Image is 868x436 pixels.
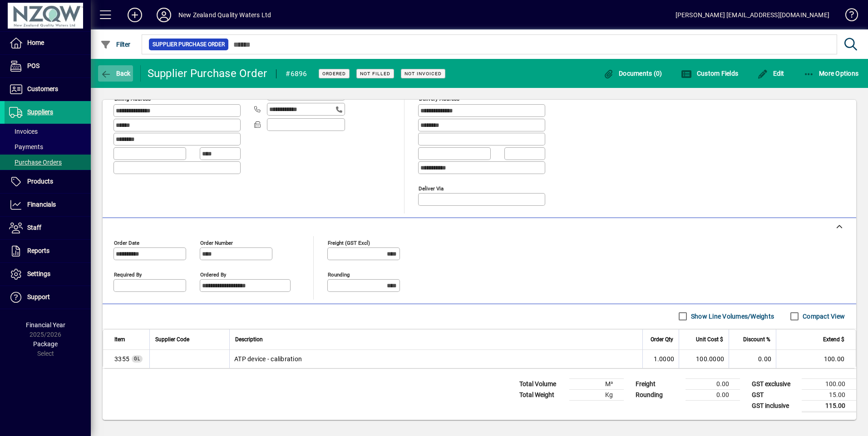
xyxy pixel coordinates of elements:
button: Documents (0) [601,65,665,82]
a: View on map [228,86,243,101]
a: Financials [5,194,91,216]
span: Invoices [9,128,38,135]
span: Customers [27,85,58,92]
span: Support [27,293,50,300]
a: View on map [533,86,547,101]
a: Home [5,32,91,54]
span: Unit Cost $ [696,334,723,344]
td: 100.0000 [679,350,729,368]
span: ATP device - calibration [234,354,302,363]
span: Purchase Orders [9,159,62,166]
td: 15.00 [802,389,856,400]
div: Supplier Purchase Order [148,66,267,81]
button: Edit [755,65,787,82]
span: Not Filled [360,71,390,77]
mat-label: Required by [114,271,142,277]
td: 0.00 [729,350,776,368]
span: Products [27,178,53,185]
a: Support [5,286,91,309]
a: POS [5,55,91,78]
span: Back [100,70,131,77]
td: Total Weight [515,389,569,400]
a: Purchase Orders [5,155,91,170]
td: 1.0000 [642,350,679,368]
mat-label: Freight (GST excl) [328,239,370,246]
td: 0.00 [686,389,740,400]
td: Rounding [631,389,686,400]
div: New Zealand Quality Waters Ltd [178,8,271,22]
button: Add [120,7,149,23]
span: Extend $ [823,334,844,344]
td: GST [747,389,802,400]
label: Show Line Volumes/Weights [689,312,774,321]
mat-label: Ordered by [200,271,226,277]
span: Item [114,334,125,344]
div: #6896 [286,67,307,81]
td: 100.00 [776,350,856,368]
td: Freight [631,378,686,389]
span: Edit [757,70,784,77]
div: [PERSON_NAME] [EMAIL_ADDRESS][DOMAIN_NAME] [676,8,829,22]
mat-label: Order number [200,239,233,246]
span: Financials [27,201,56,208]
a: Invoices [5,124,91,139]
mat-label: Order date [114,239,139,246]
span: Financial Year [26,321,65,329]
span: Staff [27,224,41,231]
a: Knowledge Base [838,2,857,31]
td: Total Volume [515,378,569,389]
a: Staff [5,217,91,239]
span: POS [27,62,39,69]
mat-label: Rounding [328,271,350,277]
td: Kg [569,389,624,400]
label: Compact View [801,312,845,321]
a: Payments [5,139,91,155]
span: Not Invoiced [404,71,442,77]
a: Products [5,170,91,193]
span: Payments [9,143,43,150]
span: Settings [27,270,50,277]
span: More Options [804,70,859,77]
span: Supplier Purchase Order [153,40,225,49]
span: Order Qty [651,334,673,344]
span: Description [235,334,263,344]
span: Documents (0) [603,70,662,77]
span: Ordered [322,71,346,77]
button: Filter [98,36,133,53]
span: Suppliers [27,108,53,116]
span: Custom Fields [681,70,738,77]
td: 0.00 [686,378,740,389]
td: 115.00 [802,400,856,412]
span: R&M - Plant & Equipment (NEW CODE) [114,354,129,363]
span: Reports [27,247,49,254]
app-page-header-button: Back [91,65,141,82]
a: Settings [5,263,91,286]
span: Discount % [743,334,770,344]
span: Filter [100,41,131,48]
button: Profile [149,7,178,23]
td: GST inclusive [747,400,802,412]
mat-label: Deliver via [419,185,444,191]
span: Supplier Code [155,334,189,344]
a: Reports [5,240,91,262]
a: Customers [5,78,91,101]
span: Home [27,39,44,46]
td: 100.00 [802,378,856,389]
button: Custom Fields [679,65,740,82]
span: Package [33,340,58,348]
button: More Options [801,65,861,82]
td: M³ [569,378,624,389]
td: GST exclusive [747,378,802,389]
span: GL [134,356,140,361]
button: Back [98,65,133,82]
